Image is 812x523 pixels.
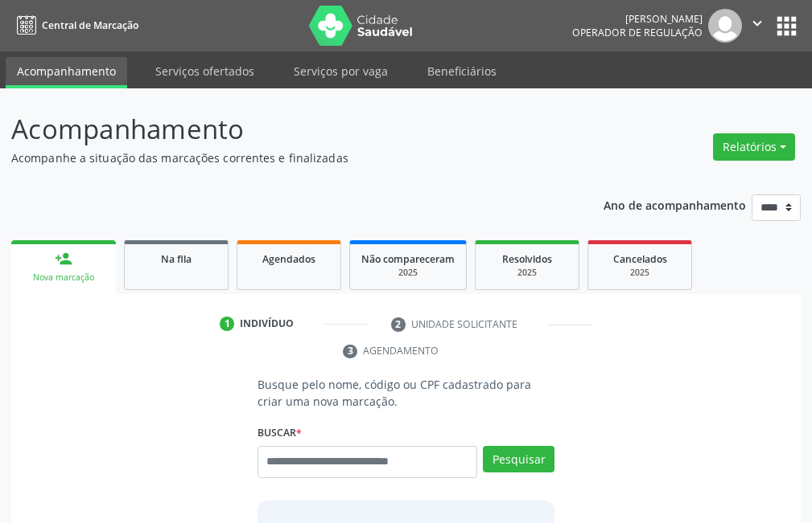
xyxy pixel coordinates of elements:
[600,267,680,279] div: 2025
[11,12,138,39] a: Central de Marcação
[42,18,138,32] span: Central de Marcação
[483,446,554,473] button: Pesquisar
[23,272,105,284] div: Nova marcação
[572,12,703,26] div: [PERSON_NAME]
[161,252,192,266] span: Na fila
[604,194,746,215] p: Ano de acompanhamento
[144,57,266,85] a: Serviços ofertados
[6,57,127,88] a: Acompanhamento
[487,267,567,279] div: 2025
[613,252,667,266] span: Cancelados
[11,109,564,149] p: Acompanhamento
[282,57,399,85] a: Serviços por vaga
[742,9,773,43] button: 
[502,252,552,266] span: Resolvidos
[773,12,801,40] button: apps
[220,317,234,331] div: 1
[748,14,766,32] i: 
[11,149,564,166] p: Acompanhe a situação das marcações correntes e finalizadas
[258,421,302,446] label: Buscar
[55,250,72,268] div: person_add
[708,9,742,43] img: img
[572,26,703,39] span: Operador de regulação
[262,252,315,266] span: Agendados
[416,57,508,85] a: Beneficiários
[240,317,294,331] div: Indivíduo
[361,267,455,279] div: 2025
[713,133,795,161] button: Relatórios
[258,376,554,410] p: Busque pelo nome, código ou CPF cadastrado para criar uma nova marcação.
[361,252,455,266] span: Não compareceram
